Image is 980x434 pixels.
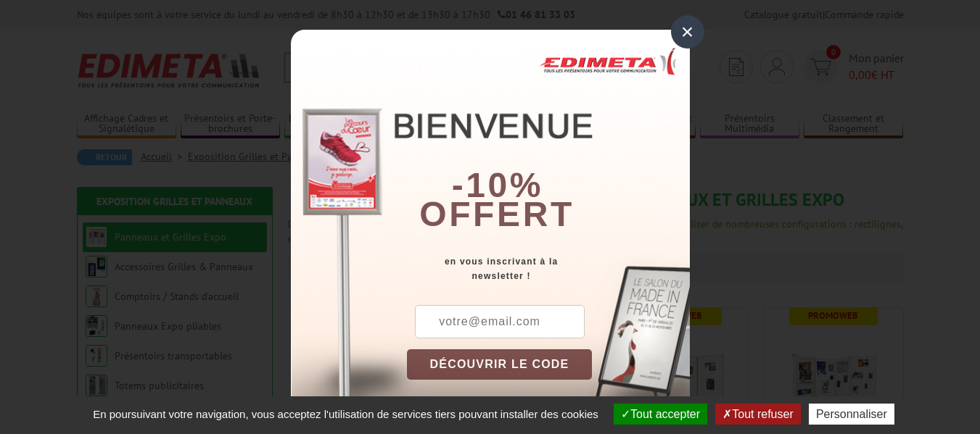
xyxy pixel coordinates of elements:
[415,305,585,338] input: votre@email.com
[671,15,704,49] div: ×
[715,404,800,425] button: Tout refuser
[614,404,707,425] button: Tout accepter
[452,166,543,204] b: -10%
[407,254,690,283] div: en vous inscrivant à la newsletter !
[407,349,593,380] button: DÉCOUVRIR LE CODE
[86,408,606,420] span: En poursuivant votre navigation, vous acceptez l'utilisation de services tiers pouvant installer ...
[809,404,894,425] button: Personnaliser (fenêtre modale)
[419,195,575,233] font: offert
